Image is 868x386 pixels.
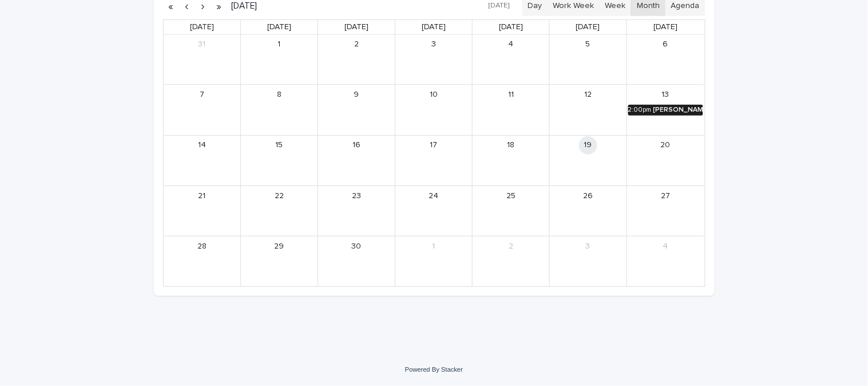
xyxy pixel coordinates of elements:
td: September 22, 2025 [241,186,318,236]
a: September 12, 2025 [579,85,597,104]
a: September 24, 2025 [425,187,443,205]
td: September 10, 2025 [395,85,473,135]
a: Monday [265,20,294,34]
a: Powered By Stacker [405,366,463,373]
a: Tuesday [342,20,371,34]
a: September 16, 2025 [347,136,366,155]
td: September 21, 2025 [164,186,241,236]
a: September 13, 2025 [656,85,675,104]
a: Thursday [497,20,525,34]
td: August 31, 2025 [164,35,241,85]
a: September 11, 2025 [502,85,520,104]
div: 2:00pm [628,106,652,114]
td: September 26, 2025 [550,186,627,236]
a: September 27, 2025 [656,187,675,205]
a: September 10, 2025 [425,85,443,104]
a: September 30, 2025 [347,237,366,255]
td: September 8, 2025 [241,85,318,135]
a: September 18, 2025 [502,136,520,155]
a: October 2, 2025 [502,237,520,255]
td: September 11, 2025 [473,85,550,135]
td: September 16, 2025 [318,135,395,186]
a: September 21, 2025 [193,187,211,205]
a: September 8, 2025 [270,85,288,104]
a: September 23, 2025 [347,187,366,205]
a: September 9, 2025 [347,85,366,104]
td: September 20, 2025 [627,135,704,186]
td: September 23, 2025 [318,186,395,236]
a: September 6, 2025 [656,36,675,54]
a: September 7, 2025 [193,85,211,104]
a: September 29, 2025 [270,237,288,255]
a: September 20, 2025 [656,136,675,155]
td: September 1, 2025 [241,35,318,85]
a: September 1, 2025 [270,36,288,54]
a: October 4, 2025 [656,237,675,255]
td: October 3, 2025 [550,237,627,286]
td: September 17, 2025 [395,135,473,186]
td: September 30, 2025 [318,237,395,286]
a: September 26, 2025 [579,187,597,205]
td: October 2, 2025 [473,237,550,286]
td: September 18, 2025 [473,135,550,186]
a: September 17, 2025 [425,136,443,155]
a: September 14, 2025 [193,136,211,155]
a: September 3, 2025 [425,36,443,54]
td: September 3, 2025 [395,35,473,85]
a: September 5, 2025 [579,36,597,54]
td: October 1, 2025 [395,237,473,286]
td: September 4, 2025 [473,35,550,85]
td: September 7, 2025 [164,85,241,135]
td: September 29, 2025 [241,237,318,286]
a: Wednesday [419,20,448,34]
td: September 27, 2025 [627,186,704,236]
div: [PERSON_NAME] [PERSON_NAME] [653,106,703,114]
a: October 1, 2025 [425,237,443,255]
h2: [DATE] [227,2,257,10]
a: August 31, 2025 [193,36,211,54]
td: September 24, 2025 [395,186,473,236]
td: September 5, 2025 [550,35,627,85]
a: September 4, 2025 [502,36,520,54]
a: September 25, 2025 [502,187,520,205]
td: September 9, 2025 [318,85,395,135]
td: October 4, 2025 [627,237,704,286]
a: September 19, 2025 [579,136,597,155]
td: September 25, 2025 [473,186,550,236]
a: October 3, 2025 [579,237,597,255]
td: September 12, 2025 [550,85,627,135]
a: September 28, 2025 [193,237,211,255]
a: Sunday [188,20,216,34]
td: September 2, 2025 [318,35,395,85]
a: September 15, 2025 [270,136,288,155]
td: September 14, 2025 [164,135,241,186]
a: Friday [574,20,603,34]
a: September 22, 2025 [270,187,288,205]
td: September 6, 2025 [627,35,704,85]
td: September 28, 2025 [164,237,241,286]
td: September 15, 2025 [241,135,318,186]
td: September 19, 2025 [550,135,627,186]
a: Saturday [651,20,680,34]
a: September 2, 2025 [347,36,366,54]
td: September 13, 2025 [627,85,704,135]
